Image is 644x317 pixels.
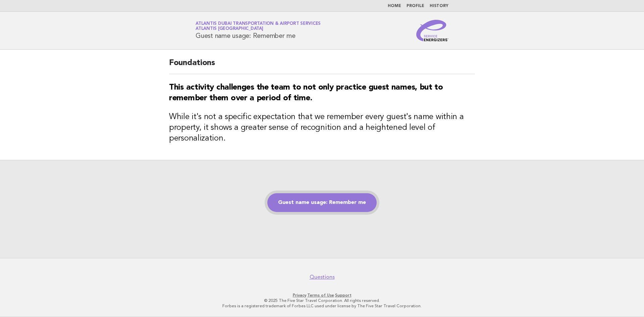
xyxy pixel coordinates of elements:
a: Questions [310,274,335,280]
h2: Foundations [169,58,475,74]
p: · · [117,293,527,298]
a: Atlantis Dubai Transportation & Airport ServicesAtlantis [GEOGRAPHIC_DATA] [196,21,321,31]
h3: While it's not a specific expectation that we remember every guest's name within a property, it s... [169,112,475,144]
a: Privacy [293,293,306,298]
img: Service Energizers [416,20,448,41]
span: Atlantis [GEOGRAPHIC_DATA] [196,27,263,31]
h1: Guest name usage: Remember me [196,22,321,39]
p: © 2025 The Five Star Travel Corporation. All rights reserved. [117,298,527,303]
strong: This activity challenges the team to not only practice guest names, but to remember them over a p... [169,84,443,102]
a: Terms of Use [307,293,334,298]
a: History [430,4,448,8]
a: Guest name usage: Remember me [267,193,377,212]
p: Forbes is a registered trademark of Forbes LLC used under license by The Five Star Travel Corpora... [117,303,527,309]
a: Profile [407,4,424,8]
a: Support [335,293,352,298]
a: Home [388,4,401,8]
